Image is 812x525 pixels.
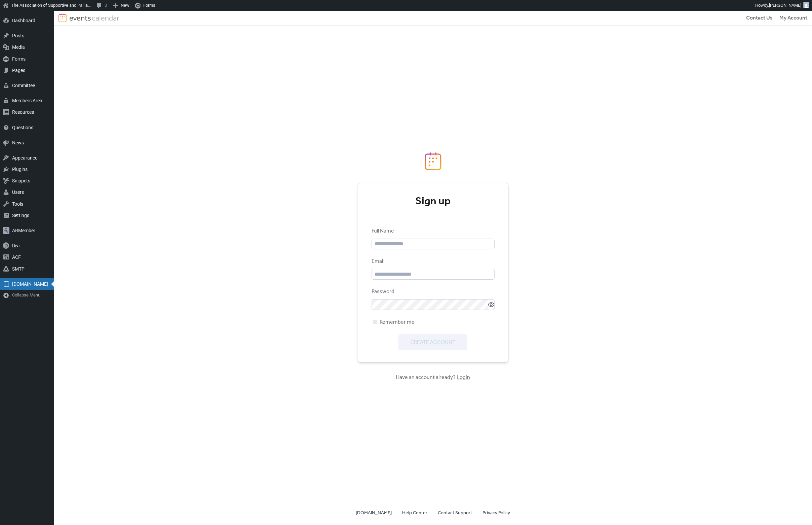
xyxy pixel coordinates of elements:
[746,14,773,22] a: Contact Us
[746,14,773,22] span: Contact Us
[372,288,493,296] div: Password
[396,374,470,382] span: Have an account already?
[356,509,392,517] span: [DOMAIN_NAME]
[372,195,495,208] div: Sign up
[482,509,510,517] span: Privacy Policy
[372,257,493,266] div: Email
[372,227,493,235] div: Full Name
[425,152,441,170] img: logo
[779,14,807,22] a: My Account
[779,14,807,22] span: My Account
[482,509,510,517] a: Privacy Policy
[402,509,427,517] a: Help Center
[457,372,470,383] a: Login
[59,13,67,22] img: logo
[380,318,415,326] span: Remember me
[356,509,392,517] a: [DOMAIN_NAME]
[69,13,120,22] img: logotype
[438,509,472,517] a: Contact Support
[402,509,427,517] span: Help Center
[438,509,472,517] span: Contact Support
